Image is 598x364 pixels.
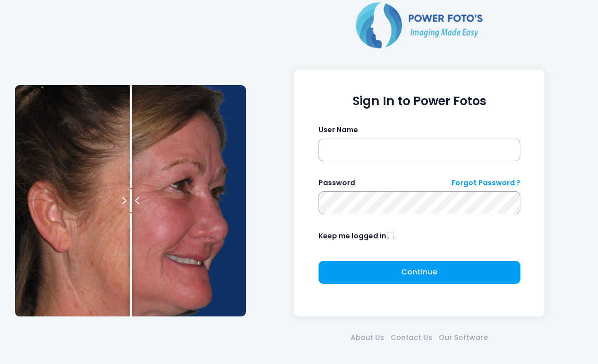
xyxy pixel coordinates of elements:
[451,178,520,188] a: Forgot Password ?
[319,125,358,135] label: User Name
[436,332,491,343] a: Our Software
[319,231,386,241] label: Keep me logged in
[319,94,520,109] h1: Sign In to Power Fotos
[401,266,437,277] span: Continue
[388,332,436,343] a: Contact Us
[348,332,388,343] a: About Us
[319,261,520,284] button: Continue
[319,178,355,188] label: Password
